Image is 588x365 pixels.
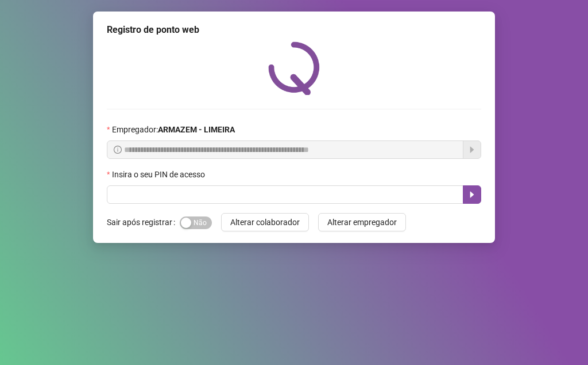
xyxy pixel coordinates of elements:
[467,190,477,199] span: caret-right
[107,213,180,231] label: Sair após registrar
[327,216,397,229] span: Alterar empregador
[318,213,406,231] button: Alterar empregador
[268,41,320,95] img: QRPoint
[112,123,235,136] span: Empregador :
[114,146,122,154] span: info-circle
[230,216,300,229] span: Alterar colaborador
[158,125,235,134] strong: ARMAZEM - LIMEIRA
[107,168,212,181] label: Insira o seu PIN de acesso
[107,23,481,37] div: Registro de ponto web
[221,213,309,231] button: Alterar colaborador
